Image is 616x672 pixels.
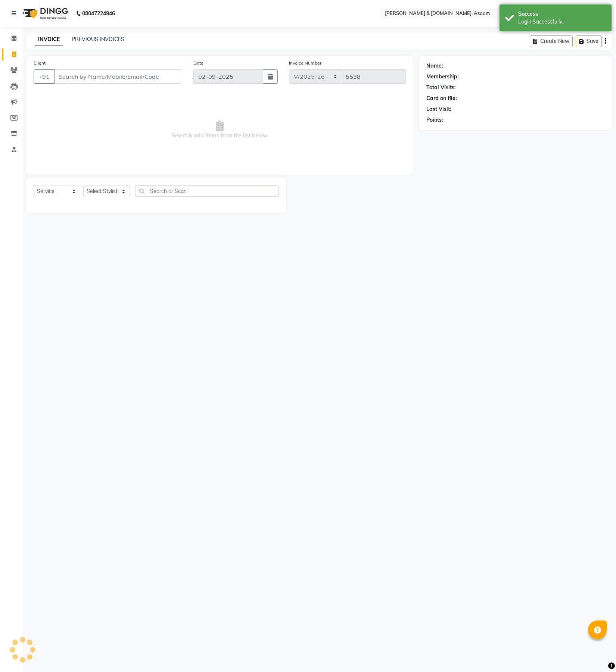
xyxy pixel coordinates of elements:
[72,36,124,43] a: PREVIOUS INVOICES
[34,60,46,66] label: Client
[576,35,602,47] button: Save
[136,185,279,197] input: Search or Scan
[530,35,573,47] button: Create New
[518,18,606,26] div: Login Successfully.
[426,62,443,70] div: Name:
[426,84,456,91] div: Total Visits:
[289,60,321,66] label: Invoice Number
[34,93,406,167] span: Select & add items from the list below
[34,69,55,84] button: +91
[19,3,70,24] img: logo
[82,3,115,24] b: 08047224946
[426,116,443,124] div: Points:
[35,33,63,46] a: INVOICE
[426,105,451,113] div: Last Visit:
[54,69,182,84] input: Search by Name/Mobile/Email/Code
[193,60,203,66] label: Date
[518,10,606,18] div: Success
[426,73,459,81] div: Membership:
[426,94,457,102] div: Card on file:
